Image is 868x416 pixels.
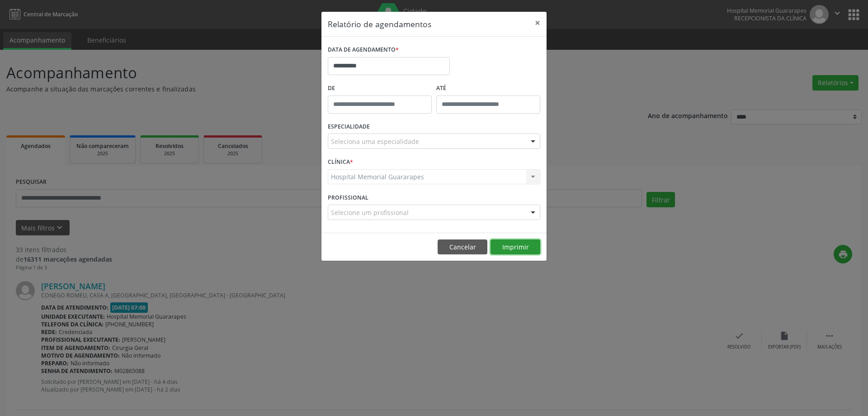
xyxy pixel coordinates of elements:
label: CLÍNICA [328,155,353,169]
button: Imprimir [491,239,540,255]
label: DATA DE AGENDAMENTO [328,43,399,57]
button: Cancelar [438,239,487,255]
label: ESPECIALIDADE [328,120,370,134]
label: ATÉ [436,81,540,96]
label: De [328,81,432,96]
label: PROFISSIONAL [328,191,368,205]
button: Close [528,12,547,34]
span: Seleciona uma especialidade [331,137,419,146]
span: Selecione um profissional [331,208,409,217]
h5: Relatório de agendamentos [328,18,431,30]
